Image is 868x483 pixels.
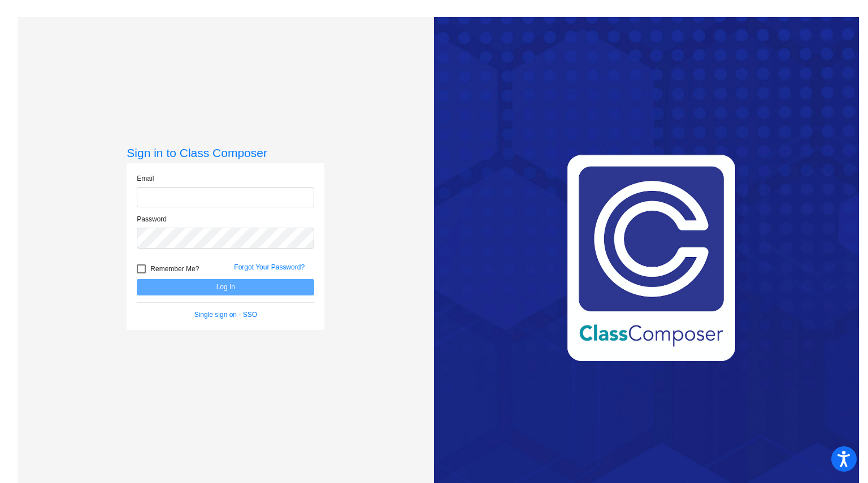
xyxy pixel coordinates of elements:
label: Password [137,214,167,224]
a: Single sign on - SSO [194,311,257,319]
label: Email [137,173,154,184]
span: Remember Me? [150,262,199,276]
a: Forgot Your Password? [234,263,305,271]
h3: Sign in to Class Composer [127,146,324,160]
button: Log In [137,279,314,295]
